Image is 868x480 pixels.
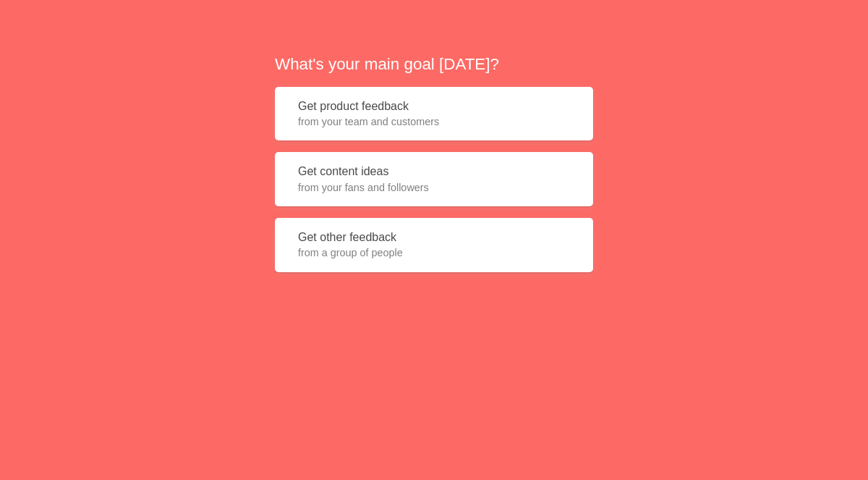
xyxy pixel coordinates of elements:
[275,53,593,75] h2: What's your main goal [DATE]?
[298,245,570,260] span: from a group of people
[298,180,570,195] span: from your fans and followers
[275,218,593,272] button: Get other feedbackfrom a group of people
[275,152,593,206] button: Get content ideasfrom your fans and followers
[275,87,593,141] button: Get product feedbackfrom your team and customers
[298,114,570,129] span: from your team and customers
